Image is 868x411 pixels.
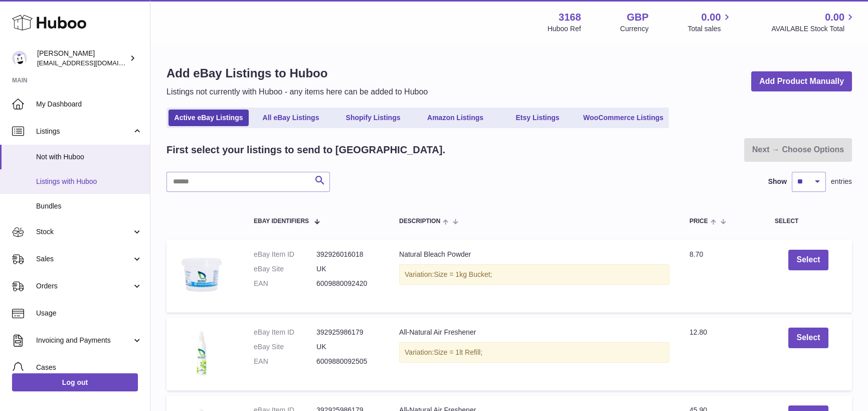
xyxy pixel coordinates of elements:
[333,110,413,126] a: Shopify Listings
[166,65,428,81] h1: Add eBay Listings to Huboo
[316,264,379,274] dd: UK
[399,264,669,285] div: Variation:
[36,177,142,186] span: Listings with Huboo
[559,11,581,24] strong: 3168
[166,143,445,157] h2: First select your listings to send to [GEOGRAPHIC_DATA].
[399,250,669,259] div: Natural Bleach Powder
[36,336,132,345] span: Invoicing and Payments
[771,24,856,34] span: AVAILABLE Stock Total
[548,24,581,34] div: Huboo Ref
[12,373,138,391] a: Log out
[316,328,379,337] dd: 392925986179
[775,218,842,225] div: Select
[316,357,379,366] dd: 6009880092505
[251,110,331,126] a: All eBay Listings
[254,264,316,274] dt: eBay Site
[689,218,708,225] span: Price
[399,342,669,363] div: Variation:
[177,250,227,300] img: $_57.JPG
[768,177,787,186] label: Show
[254,218,309,225] span: eBay Identifiers
[12,51,27,66] img: internalAdmin-3168@internal.huboo.com
[751,71,852,92] a: Add Product Manually
[36,281,132,291] span: Orders
[399,218,440,225] span: Description
[316,250,379,259] dd: 392926016018
[316,279,379,288] dd: 6009880092420
[687,24,732,34] span: Total sales
[620,24,649,34] div: Currency
[166,86,428,97] p: Listings not currently with Huboo - any items here can be added to Huboo
[254,250,316,259] dt: eBay Item ID
[316,342,379,352] dd: UK
[702,11,721,24] span: 0.00
[415,110,495,126] a: Amazon Listings
[36,99,142,109] span: My Dashboard
[497,110,578,126] a: Etsy Listings
[434,270,492,278] span: Size = 1kg Bucket;
[168,110,249,126] a: Active eBay Listings
[36,201,142,211] span: Bundles
[36,227,132,237] span: Stock
[37,49,127,68] div: [PERSON_NAME]
[37,59,147,67] span: [EMAIL_ADDRESS][DOMAIN_NAME]
[627,11,648,24] strong: GBP
[254,357,316,366] dt: EAN
[687,11,732,34] a: 0.00 Total sales
[689,250,703,258] span: 8.70
[399,328,669,337] div: All-Natural Air Freshener
[771,11,856,34] a: 0.00 AVAILABLE Stock Total
[177,328,227,378] img: $_57.JPG
[689,328,707,336] span: 12.80
[36,254,132,264] span: Sales
[254,279,316,288] dt: EAN
[434,348,482,356] span: Size = 1lt Refill;
[580,110,667,126] a: WooCommerce Listings
[788,328,828,348] button: Select
[36,152,142,162] span: Not with Huboo
[825,11,844,24] span: 0.00
[254,342,316,352] dt: eBay Site
[36,309,142,318] span: Usage
[36,127,132,136] span: Listings
[254,328,316,337] dt: eBay Item ID
[36,363,142,372] span: Cases
[831,177,852,186] span: entries
[788,250,828,270] button: Select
